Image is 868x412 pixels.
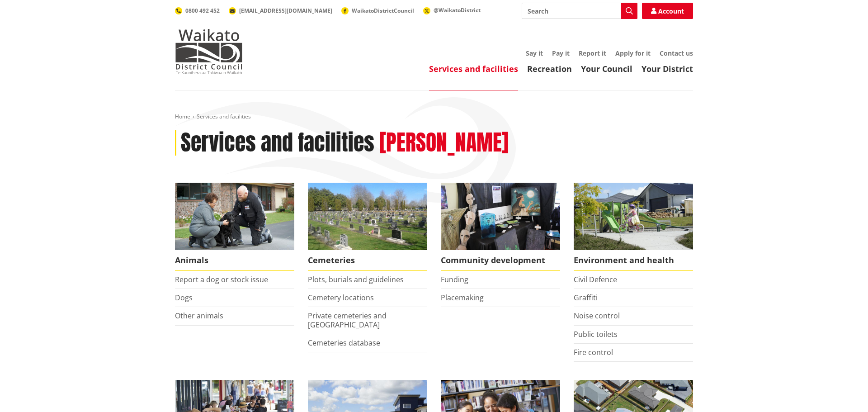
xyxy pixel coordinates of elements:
[175,7,220,14] a: 0800 492 452
[642,63,693,74] a: Your District
[574,275,617,284] a: Civil Defence
[574,183,693,250] img: New housing in Pokeno
[574,329,618,339] a: Public toilets
[526,49,543,57] a: Say it
[574,293,598,303] a: Graffiti
[574,250,693,271] span: Environment and health
[308,311,387,329] a: Private cemeteries and [GEOGRAPHIC_DATA]
[660,49,693,57] a: Contact us
[175,311,223,321] a: Other animals
[434,6,481,14] span: @WaikatoDistrict
[185,7,220,14] span: 0800 492 452
[175,113,693,121] nav: breadcrumb
[642,3,693,19] a: Account
[441,183,560,250] img: Matariki Travelling Suitcase Art Exhibition
[175,183,294,271] a: Waikato District Council Animal Control team Animals
[175,250,294,271] span: Animals
[308,183,427,250] img: Huntly Cemetery
[441,293,484,303] a: Placemaking
[429,63,518,74] a: Services and facilities
[352,7,414,14] span: WaikatoDistrictCouncil
[308,250,427,271] span: Cemeteries
[615,49,651,57] a: Apply for it
[308,293,374,303] a: Cemetery locations
[579,49,606,57] a: Report it
[527,63,572,74] a: Recreation
[574,311,620,321] a: Noise control
[423,6,481,14] a: @WaikatoDistrict
[308,183,427,271] a: Huntly Cemetery Cemeteries
[379,130,509,156] h2: [PERSON_NAME]
[522,3,637,19] input: Search input
[441,250,560,271] span: Community development
[581,63,632,74] a: Your Council
[229,7,332,14] a: [EMAIL_ADDRESS][DOMAIN_NAME]
[239,7,332,14] span: [EMAIL_ADDRESS][DOMAIN_NAME]
[175,183,294,250] img: Animal Control
[574,183,693,271] a: New housing in Pokeno Environment and health
[441,275,468,284] a: Funding
[441,183,560,271] a: Matariki Travelling Suitcase Art Exhibition Community development
[308,275,404,284] a: Plots, burials and guidelines
[175,113,190,120] a: Home
[574,347,613,357] a: Fire control
[181,130,374,156] h1: Services and facilities
[175,29,243,74] img: Waikato District Council - Te Kaunihera aa Takiwaa o Waikato
[308,338,380,348] a: Cemeteries database
[341,7,414,14] a: WaikatoDistrictCouncil
[175,293,193,303] a: Dogs
[175,275,268,284] a: Report a dog or stock issue
[552,49,570,57] a: Pay it
[197,113,251,120] span: Services and facilities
